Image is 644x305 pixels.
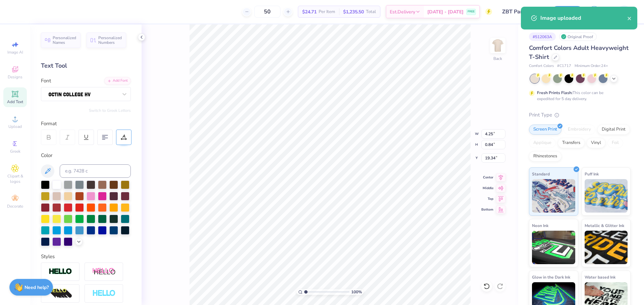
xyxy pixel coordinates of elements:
[587,138,605,148] div: Vinyl
[92,290,116,297] img: Negative Space
[319,8,335,15] span: Per Item
[10,149,20,154] span: Greek
[575,63,608,69] span: Minimum Order: 24 +
[537,90,573,95] strong: Fresh Prints Flash:
[49,288,72,299] img: 3d Illusion
[41,77,51,85] label: Font
[481,197,493,201] span: Top
[351,289,362,295] span: 100 %
[607,138,623,148] div: Foil
[60,164,131,178] input: e.g. 7428 c
[41,152,131,159] div: Color
[529,125,561,135] div: Screen Print
[493,56,502,62] div: Back
[585,274,615,281] span: Water based Ink
[41,253,131,260] div: Styles
[24,284,49,291] strong: Need help?
[563,125,595,135] div: Embroidery
[53,35,76,45] span: Personalized Names
[41,120,131,128] div: Format
[597,125,630,135] div: Digital Print
[532,231,575,264] img: Neon Ink
[585,179,628,213] img: Puff Ink
[585,231,628,264] img: Metallic & Glitter Ink
[529,111,631,119] div: Print Type
[540,14,627,22] div: Image uploaded
[529,63,554,69] span: Comfort Colors
[8,124,22,129] span: Upload
[7,204,23,209] span: Decorate
[481,186,493,190] span: Middle
[481,207,493,212] span: Bottom
[585,222,624,229] span: Metallic & Glitter Ink
[390,8,415,15] span: Est. Delivery
[427,8,464,15] span: [DATE] - [DATE]
[537,90,620,102] div: This color can be expedited for 5 day delivery.
[529,44,629,61] span: Comfort Colors Adult Heavyweight T-Shirt
[532,179,575,213] img: Standard
[529,138,556,148] div: Applique
[532,274,570,281] span: Glow in the Dark Ink
[302,8,317,15] span: $24.71
[104,77,131,85] div: Add Font
[497,5,546,18] input: Untitled Design
[89,108,131,113] button: Switch to Greek Letters
[92,268,116,276] img: Shadow
[3,173,27,184] span: Clipart & logos
[7,99,23,104] span: Add Text
[532,222,548,229] span: Neon Ink
[557,63,571,69] span: # C1717
[481,175,493,180] span: Center
[558,138,585,148] div: Transfers
[559,32,597,41] div: Original Proof
[529,151,561,161] div: Rhinestones
[529,32,556,41] div: # 512063A
[468,9,475,14] span: FREE
[254,6,280,18] input: – –
[627,14,632,22] button: close
[585,170,599,177] span: Puff Ink
[49,268,72,276] img: Stroke
[366,8,376,15] span: Total
[491,39,504,52] img: Back
[343,8,364,15] span: $1,235.50
[532,170,550,177] span: Standard
[7,50,23,55] span: Image AI
[41,61,131,70] div: Text Tool
[98,35,122,45] span: Personalized Numbers
[8,74,22,80] span: Designs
